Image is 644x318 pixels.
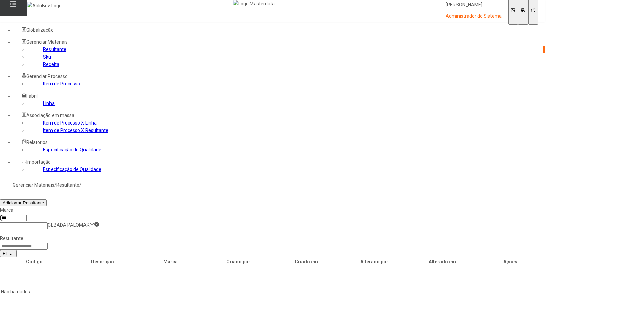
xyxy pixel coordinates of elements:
th: Alterado em [409,258,476,266]
th: Marca [137,258,204,266]
th: Criado por [205,258,272,266]
p: Administrador do Sistema [446,13,502,20]
a: Especificação de Qualidade [43,147,101,152]
p: [PERSON_NAME] [446,2,502,8]
span: Gerenciar Materiais [26,39,68,45]
span: Gerenciar Processo [26,74,68,79]
a: Linha [43,101,55,106]
nz-breadcrumb-separator: / [54,182,56,188]
th: Criado em [273,258,340,266]
span: Fabril [26,93,38,99]
span: Relatórios [26,140,48,145]
th: Código [1,258,68,266]
a: Gerenciar Materiais [13,182,54,188]
nz-breadcrumb-separator: / [79,182,81,188]
a: Receita [43,62,59,67]
img: AbInBev Logo [27,2,62,9]
th: Alterado por [341,258,408,266]
span: Globalização [26,27,54,33]
a: Sku [43,54,51,60]
span: Adicionar Resultante [3,200,44,205]
a: Especificação de Qualidade [43,167,101,172]
th: Descrição [69,258,136,266]
a: Resultante [43,47,66,52]
span: Importação [26,159,51,165]
span: Associação em massa [26,113,74,118]
nz-select-item: CEBADA PALOMAR [48,222,90,228]
a: Item de Processo X Linha [43,120,97,126]
a: Item de Processo [43,81,80,86]
a: Item de Processo X Resultante [43,128,108,133]
a: Resultante [56,182,79,188]
th: Ações [477,258,544,266]
span: Filtrar [3,251,14,256]
p: Não há dados [1,288,542,295]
